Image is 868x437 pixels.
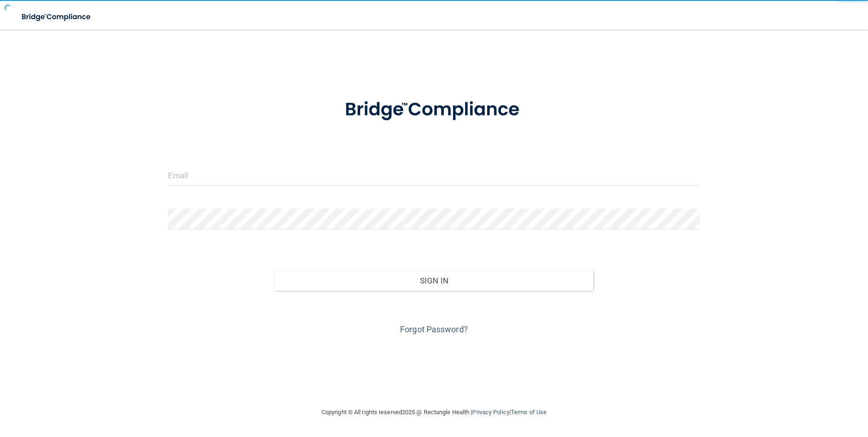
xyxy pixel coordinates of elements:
div: Copyright © All rights reserved 2025 @ Rectangle Health | | [264,397,604,427]
button: Sign In [274,270,594,291]
img: bridge_compliance_login_screen.278c3ca4.svg [326,86,542,134]
input: Email [168,165,700,186]
img: bridge_compliance_login_screen.278c3ca4.svg [14,7,100,27]
a: Privacy Policy [472,409,509,416]
a: Forgot Password? [400,324,468,334]
a: Terms of Use [511,409,547,416]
